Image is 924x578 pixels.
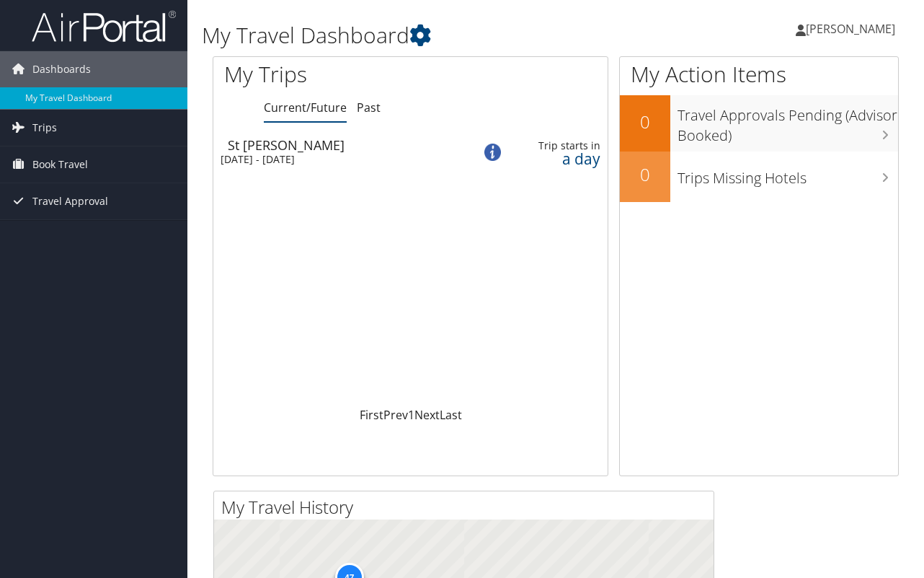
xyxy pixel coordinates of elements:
a: Past [357,100,381,115]
div: a day [515,152,600,165]
h2: 0 [620,162,670,187]
h1: My Trips [224,59,432,89]
h2: My Travel History [221,495,714,520]
h1: My Action Items [620,59,898,89]
a: 0Trips Missing Hotels [620,152,898,202]
div: Trip starts in [515,139,600,152]
span: [PERSON_NAME] [806,21,895,37]
img: alert-flat-solid-info.png [484,144,501,160]
a: Next [414,407,440,423]
a: Prev [383,407,408,423]
a: Last [440,407,462,423]
h1: My Travel Dashboard [202,20,674,51]
h2: 0 [620,110,670,134]
div: St [PERSON_NAME] [228,139,458,152]
span: Dashboards [32,51,91,87]
img: airportal-logo.png [32,9,176,43]
span: Travel Approval [32,183,108,219]
h3: Travel Approvals Pending (Advisor Booked) [678,98,898,146]
a: [PERSON_NAME] [796,7,910,51]
a: 0Travel Approvals Pending (Advisor Booked) [620,95,898,151]
span: Trips [32,110,57,146]
a: First [360,407,383,423]
span: Book Travel [32,146,88,183]
a: Current/Future [264,100,347,115]
h3: Trips Missing Hotels [678,161,898,188]
div: [DATE] - [DATE] [221,153,450,166]
a: 1 [408,407,414,423]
